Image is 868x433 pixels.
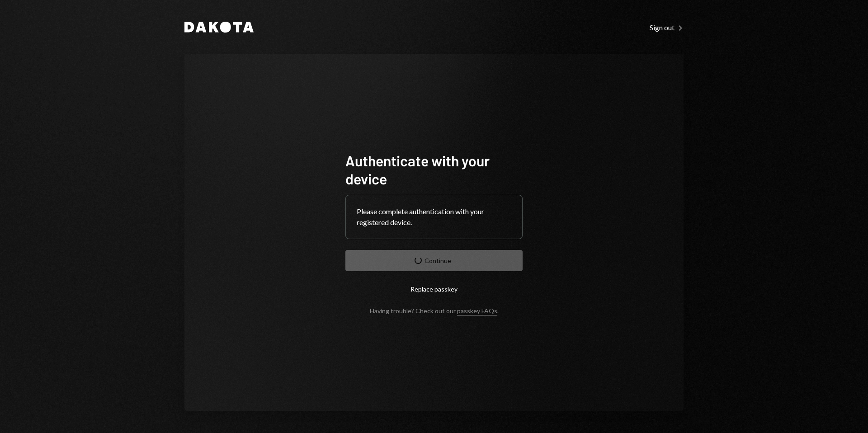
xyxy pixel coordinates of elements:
[650,22,684,32] a: Sign out
[345,151,523,188] h1: Authenticate with your device
[650,23,684,32] div: Sign out
[457,307,497,315] a: passkey FAQs
[370,307,499,315] div: Having trouble? Check out our .
[357,206,511,228] div: Please complete authentication with your registered device.
[345,278,523,300] button: Replace passkey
